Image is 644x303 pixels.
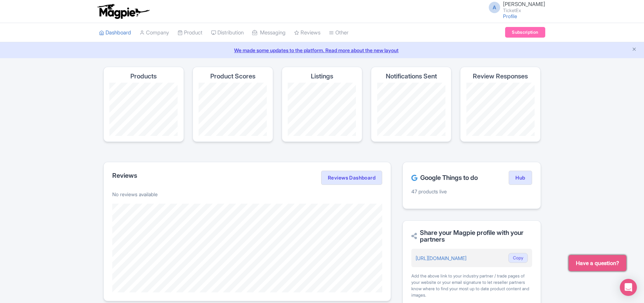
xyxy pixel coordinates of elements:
[211,23,244,43] a: Distribution
[503,8,545,13] small: TicketEx
[416,255,466,261] a: [URL][DOMAIN_NAME]
[569,255,626,271] button: Have a question?
[178,23,202,43] a: Product
[620,279,637,296] div: Open Intercom Messenger
[509,171,532,185] a: Hub
[96,4,151,19] img: logo-ab69f6fb50320c5b225c76a69d11143b.png
[485,1,545,13] a: A [PERSON_NAME] TicketEx
[130,73,157,80] h4: Products
[4,46,640,54] a: We made some updates to the platform. Read more about the new layout
[505,27,545,38] a: Subscription
[473,73,528,80] h4: Review Responses
[386,73,437,80] h4: Notifications Sent
[411,229,532,243] h2: Share your Magpie profile with your partners
[210,73,255,80] h4: Product Scores
[311,73,333,80] h4: Listings
[576,259,619,268] span: Have a question?
[321,171,382,185] a: Reviews Dashboard
[632,46,637,54] button: Close announcement
[140,23,169,43] a: Company
[503,13,517,19] a: Profile
[508,253,528,263] button: Copy
[329,23,348,43] a: Other
[112,172,137,179] h2: Reviews
[112,191,383,198] p: No reviews available
[411,273,532,298] div: Add the above link to your industry partner / trade pages of your website or your email signature...
[294,23,320,43] a: Reviews
[411,174,478,181] h2: Google Things to do
[503,1,545,7] span: [PERSON_NAME]
[489,2,500,13] span: A
[252,23,286,43] a: Messaging
[411,188,532,195] p: 47 products live
[99,23,131,43] a: Dashboard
